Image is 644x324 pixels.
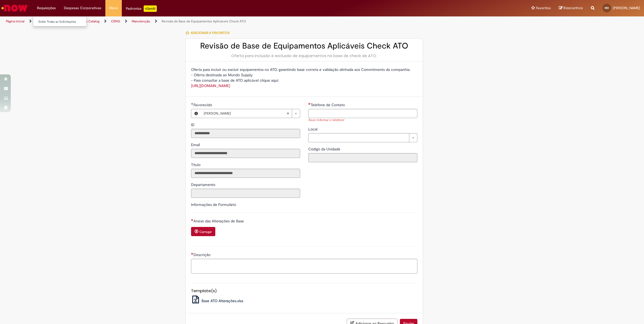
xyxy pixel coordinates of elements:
[162,19,246,23] a: Revisão de Base de Equipamentos Aplicáveis Check ATO
[191,162,202,167] span: Somente leitura - Título
[111,19,120,23] a: CENG
[144,5,157,12] p: +GenAi
[191,142,201,147] span: Somente leitura - Email
[33,19,92,25] a: Exibir Todas as Solicitações
[4,16,425,26] ul: Trilhas de página
[185,27,233,39] button: Adicionar a Favoritos
[199,230,212,234] small: Carregar
[559,6,583,11] a: Rascunhos
[204,109,286,118] span: [PERSON_NAME]
[64,5,101,11] span: Despesas Corporativas
[191,129,300,138] input: ID
[308,103,311,105] span: Necessários
[193,102,213,107] span: Favorecido, Milena DoPrado
[191,149,300,158] input: Email
[613,6,640,10] span: [PERSON_NAME]
[191,182,216,187] label: Somente leitura - Departamento
[193,219,245,223] span: Anexo das Alterações de Base
[308,109,417,118] input: Telefone de Contato
[191,31,230,35] span: Adicionar a Favoritos
[308,133,417,142] a: Limpar campo Local
[191,189,300,198] input: Departamento
[33,16,87,26] ul: Requisições
[284,109,292,118] abbr: Limpar campo Favorecido
[605,6,609,10] span: MD
[132,19,150,23] a: Manutenção
[191,83,230,88] a: [URL][DOMAIN_NAME]
[191,103,193,105] span: Obrigatório Preenchido
[536,5,551,11] span: Favoritos
[76,19,99,23] a: Service Catalog
[191,259,417,274] textarea: Descrição
[311,102,346,107] span: Telefone de Contato
[201,109,300,118] a: [PERSON_NAME]Limpar campo Favorecido
[191,182,216,187] span: Somente leitura - Departamento
[191,202,236,207] label: Informações de Formulário
[1,3,28,13] img: ServiceNow
[308,146,341,152] label: Somente leitura - Código da Unidade
[191,219,193,221] span: Necessários
[191,142,201,147] label: Somente leitura - Email
[191,227,215,236] button: Carregar anexo de Anexo das Alterações de Base Required
[191,298,243,303] a: Base ATO Alterações.xlsx
[6,19,25,23] a: Página inicial
[202,298,243,303] span: Base ATO Alterações.xlsx
[191,169,300,178] input: Título
[191,289,417,293] h5: Template(s)
[308,127,318,132] span: Local
[191,109,201,118] button: Favorecido, Visualizar este registro Milena DoPrado
[191,162,202,167] label: Somente leitura - Título
[191,122,196,127] label: Somente leitura - ID
[37,5,56,11] span: Requisições
[126,5,157,12] div: Padroniza
[191,122,196,127] span: Somente leitura - ID
[308,147,341,151] span: Somente leitura - Código da Unidade
[563,5,583,11] span: Rascunhos
[109,5,118,11] span: More
[191,42,417,50] h2: Revisão de Base de Equipamentos Aplicáveis Check ATO
[191,53,417,58] div: Oferta para inclusão e exclusão de equipamentos na base de check de ATO.
[191,67,417,88] p: Oferta para incluir ou excluir equipamentos no ATO, garantindo base correta e validação alinhada ...
[308,118,417,123] div: Favor informar o telefone!
[193,252,212,257] span: Descrição
[191,253,193,255] span: Necessários
[308,153,417,162] input: Código da Unidade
